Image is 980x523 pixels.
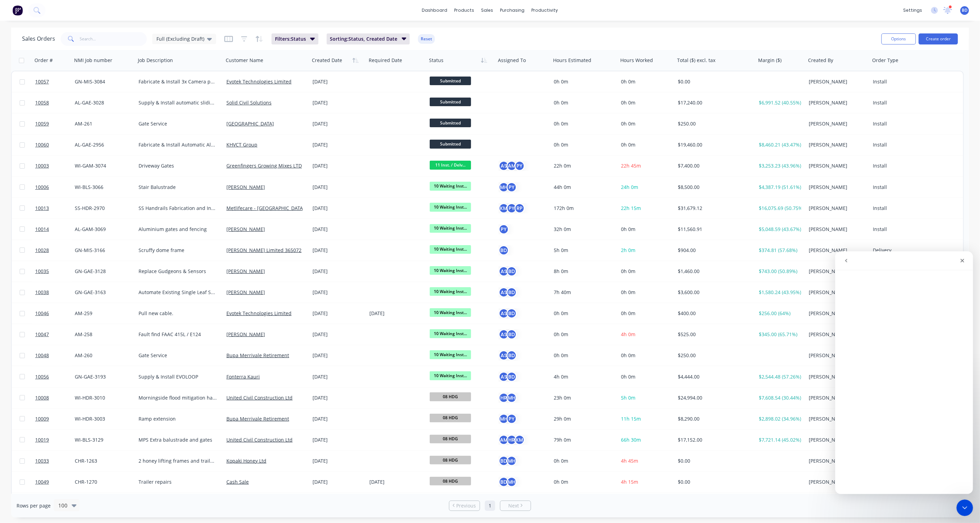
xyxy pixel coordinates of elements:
[430,371,471,380] span: 10 Waiting Inst...
[35,310,49,317] span: 10046
[121,3,133,16] div: Close
[499,287,509,298] div: AS
[430,182,471,190] span: 10 Waiting Inst...
[554,205,612,212] div: 172h 0m
[313,310,364,317] div: [DATE]
[759,289,801,296] div: $1,580.24 (43.95%)
[226,226,265,232] a: [PERSON_NAME]
[75,78,130,85] div: GN-MIS-3084
[75,184,130,191] div: WI-BLS-3066
[312,57,342,64] div: Created Date
[554,184,612,191] div: 44h 0m
[12,5,23,16] img: Factory
[313,78,364,85] div: [DATE]
[499,203,509,213] div: KM
[514,161,525,171] div: PY
[507,203,517,213] div: PY
[139,268,217,275] div: Replace Gudgeons & Sensors
[226,205,305,211] a: Metlifecare - [GEOGRAPHIC_DATA]
[139,205,217,212] div: SS Handrails Fabrication and Install
[620,57,653,64] div: Hours Worked
[554,247,612,254] div: 5h 0m
[621,162,641,169] span: 22h 45m
[430,266,471,275] span: 10 Waiting Inst...
[35,373,49,380] span: 10056
[22,36,55,42] h1: Sales Orders
[35,345,75,366] a: 10048
[809,162,865,169] div: [PERSON_NAME]
[75,226,130,233] div: AL-GAM-3069
[499,435,525,445] button: AMHRKM
[35,472,75,492] a: 10049
[507,456,517,466] div: MH
[499,372,509,382] div: AS
[507,350,517,361] div: BD
[809,331,865,338] div: [PERSON_NAME]
[809,310,865,317] div: [PERSON_NAME]
[4,3,18,16] button: go back
[330,36,398,42] span: Sorting: Status, Created Date
[430,287,471,296] span: 10 Waiting Inst...
[554,331,612,338] div: 0h 0m
[313,394,364,401] div: [DATE]
[35,366,75,387] a: 10056
[226,99,272,106] a: Solid Civil Solutions
[759,331,801,338] div: $345.00 (65.71%)
[499,372,517,382] button: ASBD
[80,32,147,46] input: Search...
[327,33,410,44] button: Sorting:Status, Created Date
[873,141,915,148] div: Install
[275,36,306,42] span: Filters: Status
[226,78,292,85] a: Evotek Technologies Limited
[554,352,612,359] div: 0h 0m
[499,245,509,255] button: BD
[35,240,75,261] a: 10028
[139,141,217,148] div: Fabricate & Install Automatic Aluminium Sliding Gate
[678,184,749,191] div: $8,500.00
[313,289,364,296] div: [DATE]
[457,502,476,509] span: Previous
[758,57,782,64] div: Margin ($)
[313,373,364,380] div: [DATE]
[226,162,302,169] a: Greenfingers Growing Mixes LTD
[430,77,471,85] span: Submitted
[430,161,471,169] span: 11 Inst. / Delv...
[499,350,517,361] button: ASBD
[35,247,49,254] span: 10028
[499,161,509,171] div: AS
[554,141,612,148] div: 0h 0m
[499,435,509,445] div: AM
[75,120,130,127] div: AM-261
[621,78,635,85] span: 0h 0m
[621,247,635,253] span: 2h 0m
[957,500,973,516] iframe: Intercom live chat
[313,141,364,148] div: [DATE]
[507,308,517,319] div: BD
[621,120,635,127] span: 0h 0m
[507,182,517,192] div: PY
[759,184,801,191] div: $4,387.19 (51.61%)
[313,352,364,359] div: [DATE]
[35,268,49,275] span: 10035
[554,162,612,169] div: 22h 0m
[873,247,915,254] div: Delivery
[226,247,302,253] a: [PERSON_NAME] Limited 365072
[313,331,364,338] div: [DATE]
[35,436,49,443] span: 10019
[139,331,217,338] div: Fault find FAAC 415L / E124
[835,251,973,494] iframe: Intercom live chat
[35,261,75,282] a: 10035
[873,184,915,191] div: Install
[759,394,801,401] div: $7,608.54 (30.44%)
[75,331,130,338] div: AM-258
[678,310,749,317] div: $400.00
[621,99,635,106] span: 0h 0m
[139,99,217,106] div: Supply & Install automatic sliding gate
[498,57,526,64] div: Assigned To
[75,99,130,106] div: AL-GAE-3028
[759,268,801,275] div: $743.00 (50.89%)
[35,99,49,106] span: 10058
[809,78,865,85] div: [PERSON_NAME]
[499,203,525,213] button: KMPYRP
[430,308,471,317] span: 10 Waiting Inst...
